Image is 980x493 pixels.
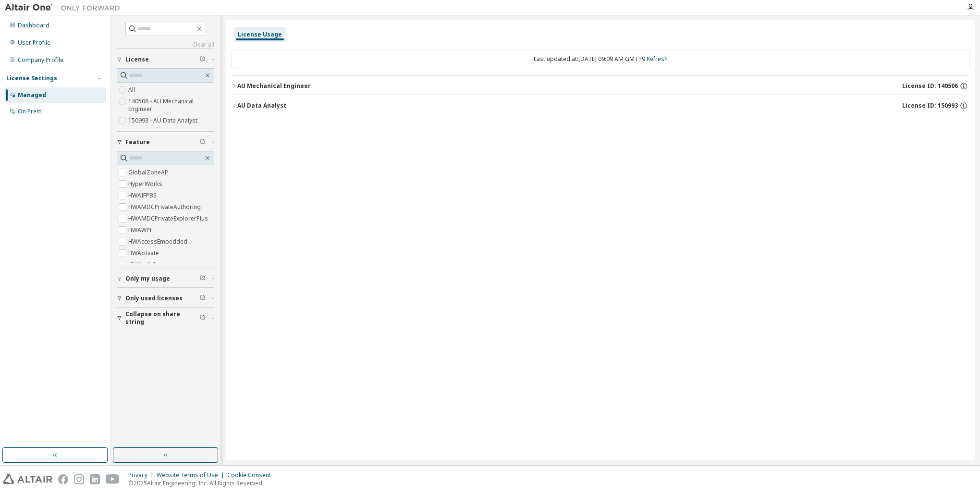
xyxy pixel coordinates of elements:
[58,474,68,484] img: facebook.svg
[18,108,42,115] div: On Prem
[647,55,668,63] a: Refresh
[128,96,214,115] label: 140506 - AU Mechanical Engineer
[200,275,206,283] span: Clear filter
[238,31,282,38] div: License Usage
[125,56,149,63] span: License
[128,190,159,201] label: HWAIFPBS
[117,49,214,70] button: License
[237,102,286,110] div: AU Data Analyst
[227,471,277,479] div: Cookie Consent
[232,95,969,116] button: AU Data AnalystLicense ID: 150993
[125,138,150,146] span: Feature
[125,310,200,326] span: Collapse on share string
[200,56,206,63] span: Clear filter
[3,474,52,484] img: altair_logo.svg
[128,259,159,271] label: HWAcufwh
[128,213,210,224] label: HWAMDCPrivateExplorerPlus
[117,41,214,49] a: Clear all
[128,84,137,96] label: All
[117,288,214,309] button: Only used licenses
[90,474,100,484] img: linkedin.svg
[6,74,57,82] div: License Settings
[128,224,155,236] label: HWAWPF
[128,247,161,259] label: HWActivate
[18,39,50,47] div: User Profile
[128,236,189,247] label: HWAccessEmbedded
[232,75,969,97] button: AU Mechanical EngineerLicense ID: 140506
[157,471,227,479] div: Website Terms of Use
[200,295,206,302] span: Clear filter
[902,82,958,90] span: License ID: 140506
[125,275,170,283] span: Only my usage
[117,268,214,289] button: Only my usage
[5,3,125,12] img: Altair One
[128,178,164,190] label: HyperWorks
[128,115,199,126] label: 150993 - AU Data Analyst
[128,201,203,213] label: HWAMDCPrivateAuthoring
[117,308,214,329] button: Collapse on share string
[18,22,49,29] div: Dashboard
[125,295,183,302] span: Only used licenses
[200,314,206,322] span: Clear filter
[128,479,277,487] p: © 2025 Altair Engineering, Inc. All Rights Reserved.
[128,471,157,479] div: Privacy
[117,132,214,153] button: Feature
[232,49,969,69] div: Last updated at: [DATE] 09:09 AM GMT+9
[200,138,206,146] span: Clear filter
[902,102,958,110] span: License ID: 150993
[74,474,84,484] img: instagram.svg
[18,91,46,99] div: Managed
[237,82,311,90] div: AU Mechanical Engineer
[18,56,63,64] div: Company Profile
[128,167,170,178] label: GlobalZoneAP
[106,474,120,484] img: youtube.svg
